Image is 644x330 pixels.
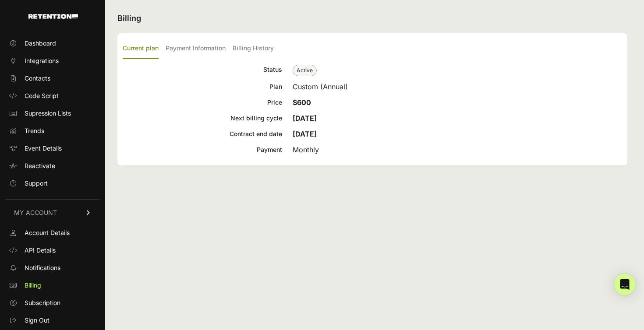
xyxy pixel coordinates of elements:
a: Notifications [5,261,100,275]
a: Code Script [5,89,100,103]
a: Dashboard [5,36,100,50]
span: Contacts [25,74,50,83]
strong: $600 [293,98,311,107]
a: Trends [5,124,100,138]
span: Subscription [25,298,60,307]
label: Payment Information [166,39,226,59]
div: Open Intercom Messenger [614,274,635,295]
div: Price [123,97,282,108]
span: Billing [25,281,41,290]
strong: [DATE] [293,114,317,123]
div: Status [123,64,282,76]
span: Account Details [25,228,70,237]
label: Billing History [233,39,274,59]
span: Support [25,179,48,188]
img: Retention.com [28,14,78,19]
a: Support [5,176,100,190]
a: Integrations [5,54,100,68]
span: Dashboard [25,39,56,48]
span: MY ACCOUNT [14,208,57,217]
label: Current plan [123,39,159,59]
a: MY ACCOUNT [5,199,100,226]
a: Event Details [5,141,100,155]
a: Account Details [5,226,100,240]
span: Supression Lists [25,109,71,118]
a: Subscription [5,296,100,310]
div: Custom (Annual) [293,81,622,92]
div: Plan [123,81,282,92]
span: Event Details [25,144,62,153]
a: Reactivate [5,159,100,173]
span: Active [293,65,317,76]
span: Integrations [25,56,59,65]
strong: [DATE] [293,130,317,138]
span: Notifications [25,263,60,272]
a: Supression Lists [5,106,100,120]
span: API Details [25,246,56,255]
a: API Details [5,243,100,257]
span: Code Script [25,91,59,100]
div: Monthly [293,144,622,155]
span: Reactivate [25,161,55,170]
div: Contract end date [123,129,282,139]
a: Billing [5,278,100,292]
div: Payment [123,144,282,155]
span: Sign Out [25,316,50,325]
div: Next billing cycle [123,113,282,123]
a: Sign Out [5,313,100,327]
a: Contacts [5,71,100,85]
h2: Billing [117,12,627,25]
span: Trends [25,126,44,135]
